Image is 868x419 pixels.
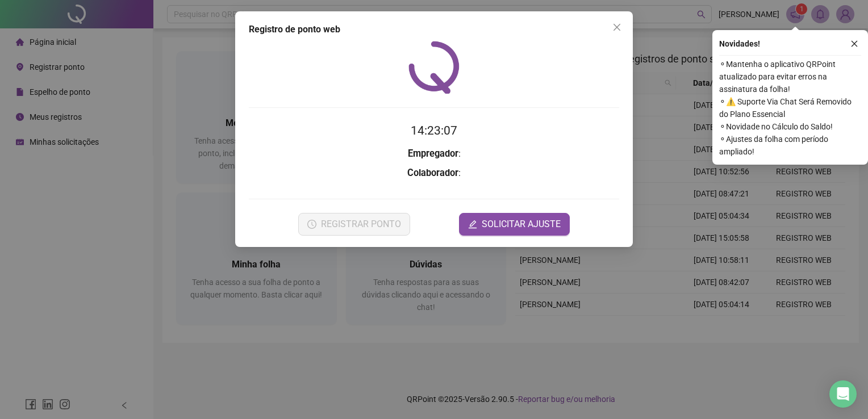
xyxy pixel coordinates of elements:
h3: : [249,166,619,181]
span: edit [468,220,477,229]
span: Novidades ! [719,37,760,50]
span: ⚬ Ajustes da folha com período ampliado! [719,133,861,158]
time: 14:23:07 [411,124,457,137]
button: editSOLICITAR AJUSTE [459,213,570,236]
img: QRPoint [408,41,460,94]
h3: : [249,146,619,161]
div: Open Intercom Messenger [829,380,857,408]
span: ⚬ ⚠️ Suporte Via Chat Será Removido do Plano Essencial [719,95,861,120]
div: Registro de ponto web [249,23,619,36]
span: close [612,23,621,32]
strong: Colaborador [407,167,458,178]
span: ⚬ Mantenha o aplicativo QRPoint atualizado para evitar erros na assinatura da folha! [719,58,861,95]
span: close [850,40,858,48]
span: SOLICITAR AJUSTE [482,217,561,231]
button: Close [608,18,626,36]
span: ⚬ Novidade no Cálculo do Saldo! [719,120,861,133]
strong: Empregador [408,148,458,159]
button: REGISTRAR PONTO [298,213,410,236]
